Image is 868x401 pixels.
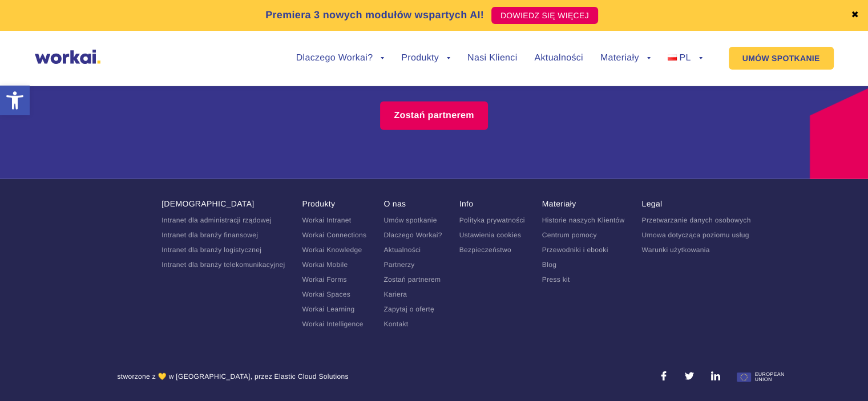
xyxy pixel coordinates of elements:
a: Bezpieczeństwo [459,246,511,254]
a: Centrum pomocy [542,231,597,239]
a: Historie naszych Klientów [542,216,625,224]
a: Kontakt [383,320,408,328]
a: Intranet dla branży telekomunikacyjnej [162,261,285,269]
a: Nasi Klienci [467,54,517,63]
a: Intranet dla administracji rządowej [162,216,272,224]
a: Zostań partnerem [380,102,487,130]
a: Legal [641,199,662,208]
a: Intranet dla branży finansowej [162,231,258,239]
a: Zostań partnerem [383,276,441,283]
a: DOWIEDZ SIĘ WIĘCEJ [491,7,598,24]
a: [DEMOGRAPHIC_DATA] [162,199,254,208]
a: Intranet dla branży logistycznej [162,246,261,254]
a: Workai Intranet [302,216,351,224]
a: ✖ [851,11,859,20]
a: Umów spotkanie [383,216,437,224]
a: Workai Forms [302,276,346,283]
a: Warunki użytkowania [641,246,709,254]
a: Aktualności [383,246,421,254]
a: UMÓW SPOTKANIE [729,47,834,70]
a: Partnerzy [383,261,414,269]
a: Umowa dotycząca poziomu usług [641,231,749,239]
a: Aktualności [534,54,583,63]
a: Materiały [542,199,576,208]
a: Workai Knowledge [302,246,362,254]
a: Dlaczego Workai? [383,231,442,239]
a: Dlaczego Workai? [296,54,385,63]
a: Blog [542,261,556,269]
a: Ustawienia cookies [459,231,521,239]
a: Workai Spaces [302,290,350,298]
a: Produkty [401,54,450,63]
p: Premiera 3 nowych modułów wspartych AI! [265,7,484,23]
a: O nas [383,199,406,208]
a: Workai Mobile [302,261,348,269]
a: Przewodniki i ebooki [542,246,608,254]
a: Zapytaj o ofertę [383,305,434,313]
a: Workai Connections [302,231,366,239]
span: PL [679,53,691,63]
a: Press kit [542,276,570,283]
div: stworzone z 💛 w [GEOGRAPHIC_DATA], przez Elastic Cloud Solutions [118,371,349,387]
a: Materiały [600,54,651,63]
a: Workai Intelligence [302,320,363,328]
a: Workai Learning [302,305,354,313]
a: Przetwarzanie danych osobowych [641,216,750,224]
a: Kariera [383,290,407,298]
a: Polityka prywatności [459,216,525,224]
a: Info [459,199,474,208]
a: Produkty [302,199,335,208]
